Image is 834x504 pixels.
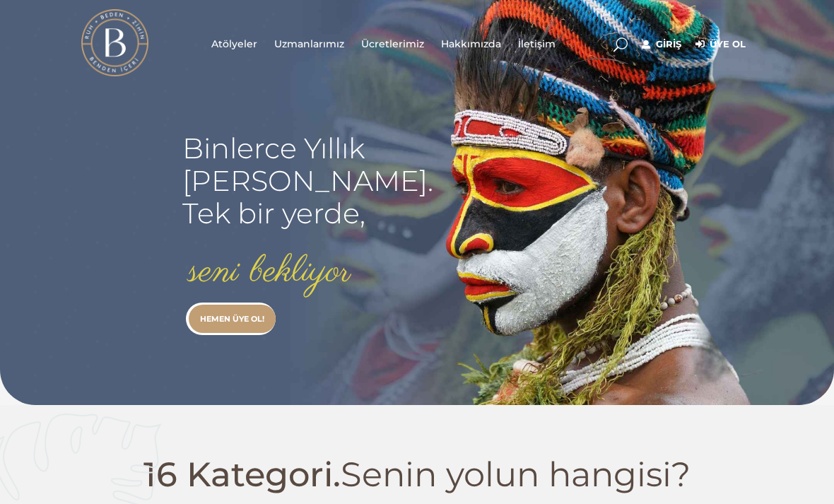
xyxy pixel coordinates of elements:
[274,36,344,52] span: Uzmanlarımız
[642,36,681,53] a: Giriş
[182,132,433,230] rs-layer: Binlerce Yıllık [PERSON_NAME]. Tek bir yerde,
[441,36,501,52] span: Hakkımızda
[81,455,753,494] p: Senin yolun hangisi?
[518,36,556,52] span: İletişim
[203,8,266,79] a: Atölyeler
[361,36,424,52] span: Ücretlerimiz
[266,8,353,79] a: Uzmanlarımız
[143,454,341,495] strong: 16 Kategori.
[353,8,433,79] a: Ücretlerimiz
[189,252,351,293] rs-layer: seni bekliyor
[211,36,257,52] span: Atölyeler
[695,36,746,53] a: Üye Ol
[81,9,148,76] img: light logo
[510,8,564,79] a: İletişim
[189,305,276,333] a: HEMEN ÜYE OL!
[433,8,510,79] a: Hakkımızda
